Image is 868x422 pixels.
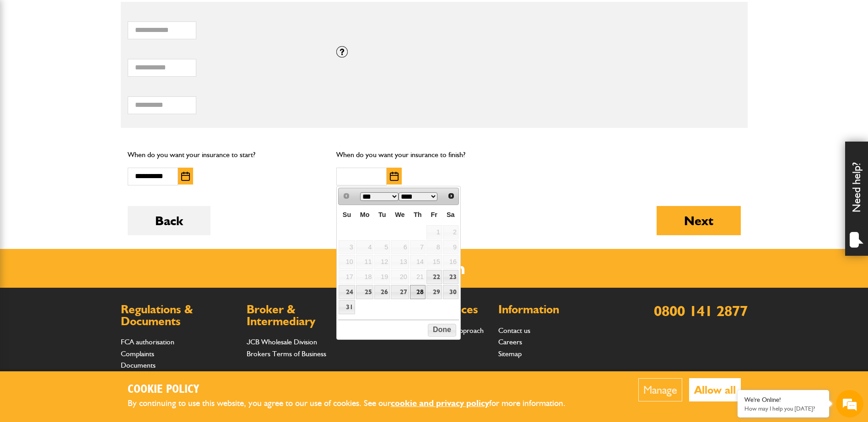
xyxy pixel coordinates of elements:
a: 24 [339,285,355,299]
h2: Information [498,304,615,316]
span: Next [447,192,455,200]
a: 23 [443,270,458,284]
a: 29 [426,285,442,299]
p: How may I help you today? [744,405,822,412]
span: Monday [360,211,370,218]
a: Sitemap [498,349,522,358]
span: Friday [431,211,437,218]
a: FCA authorisation [121,338,174,346]
a: 31 [339,300,355,314]
span: Wednesday [395,211,404,218]
a: Careers [498,338,522,346]
div: Need help? [845,142,868,256]
span: Thursday [414,211,422,218]
button: Manage [638,378,682,401]
a: 27 [391,285,409,299]
a: JCB Wholesale Division [247,338,317,346]
a: 30 [443,285,458,299]
a: 25 [356,285,374,299]
p: When do you want your insurance to finish? [336,149,532,161]
a: Contact us [498,326,530,335]
button: Back [128,206,210,235]
a: Complaints [121,349,154,358]
div: Minimize live chat window [150,5,172,26]
a: 26 [374,285,390,299]
a: Next [444,189,458,202]
button: Done [428,324,456,337]
img: d_20077148190_company_1631870298795_20077148190 [16,51,38,63]
a: cookie and privacy policy [391,398,489,408]
input: Enter your last name [12,84,167,105]
div: We're Online! [744,396,822,404]
img: Choose date [181,172,190,181]
a: 28 [410,285,426,299]
button: Next [657,206,741,235]
a: Brokers Terms of Business [247,349,326,358]
button: Allow all [689,378,741,401]
p: By continuing to use this website, you agree to our use of cookies. See our for more information. [128,396,581,411]
h2: Broker & Intermediary [247,304,363,327]
em: Start Chat [124,281,166,294]
span: Tuesday [378,211,386,218]
a: 22 [426,270,442,284]
span: Saturday [447,211,455,218]
a: Documents [121,361,156,369]
textarea: Type your message and hit 'Enter' [12,165,167,274]
p: When do you want your insurance to start? [128,149,323,161]
span: Sunday [343,211,351,218]
input: Enter your email address [12,111,167,132]
input: Enter your phone number [12,138,167,158]
div: Chat with us now [48,51,154,63]
h2: Cookie Policy [128,383,581,397]
img: Choose date [390,172,399,181]
a: 0800 141 2877 [654,302,748,320]
h2: Regulations & Documents [121,304,237,327]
